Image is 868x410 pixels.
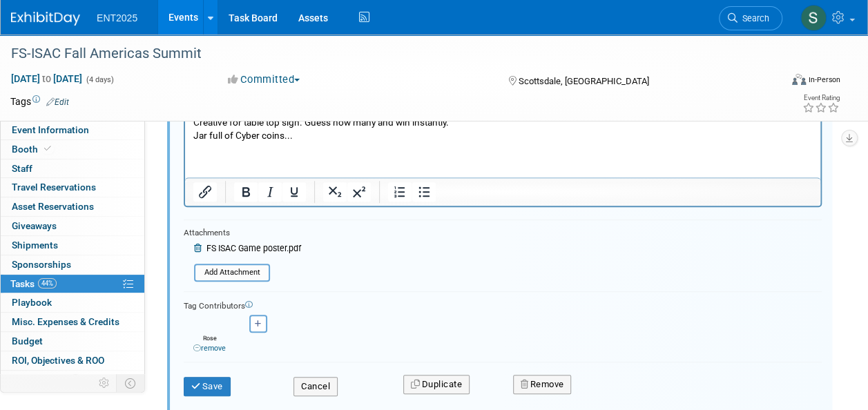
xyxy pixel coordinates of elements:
a: Giveaways [1,217,144,235]
div: Event Rating [802,95,840,101]
span: Budget [12,335,43,346]
button: Duplicate [403,375,470,394]
button: Committed [223,72,305,87]
a: Asset Reservations [1,197,144,216]
a: Shipments [1,236,144,255]
td: Tags [10,95,69,108]
span: Search [737,13,769,23]
p: Need to draw attendees to our booth with a compelling, flashy demo and/or activity Coin guessing ... [8,6,628,84]
a: Staff [1,159,144,178]
span: Booth [12,144,54,155]
button: Subscript [323,182,347,202]
a: Sponsorships [1,255,144,274]
button: Bold [234,182,258,202]
a: remove [193,344,226,353]
a: Edit [46,97,69,107]
span: ENT2025 [97,12,137,23]
span: Travel Reservations [12,182,96,193]
a: ROI, Objectives & ROO [1,351,144,370]
td: Personalize Event Tab Strip [93,374,117,392]
span: FS ISAC Game poster.pdf [206,244,301,253]
img: ExhibitDay [11,12,80,26]
a: Budget [1,332,144,351]
span: ROI, Objectives & ROO [12,355,104,366]
img: Stephanie Silva [800,5,827,31]
span: Event Information [12,124,89,135]
span: Misc. Expenses & Credits [12,316,119,327]
button: Underline [282,182,306,202]
div: Tag Contributors [184,297,822,312]
button: Superscript [347,182,371,202]
span: Giveaways [12,220,57,231]
i: Booth reservation complete [44,145,51,153]
a: Playbook [1,293,144,312]
span: Shipments [12,240,58,251]
span: Attachments [12,374,81,385]
span: Tasks [10,278,57,289]
img: Format-Inperson.png [792,74,806,85]
button: Save [184,377,231,396]
button: Insert/edit link [193,182,217,202]
button: Numbered list [388,182,412,202]
body: Rich Text Area. Press ALT-0 for help. [8,6,628,84]
span: Playbook [12,297,52,308]
span: 5 [70,374,81,384]
button: Italic [258,182,282,202]
a: Travel Reservations [1,178,144,197]
div: Attachments [184,227,301,239]
span: (4 days) [85,75,114,84]
a: Search [719,6,782,30]
a: Misc. Expenses & Credits [1,313,144,331]
span: to [40,73,53,84]
span: Asset Reservations [12,201,94,212]
span: 44% [38,278,57,289]
button: Bullet list [412,182,436,202]
img: Rose Bodin [201,315,219,333]
a: Tasks44% [1,275,144,293]
span: Sponsorships [12,259,71,270]
a: Attachments5 [1,371,144,389]
button: Cancel [293,377,338,396]
span: [DATE] [DATE] [10,72,83,85]
span: Scottsdale, [GEOGRAPHIC_DATA] [519,76,649,86]
span: Staff [12,163,32,174]
a: Event Information [1,121,144,139]
a: Booth [1,140,144,159]
div: In-Person [808,75,840,85]
div: FS-ISAC Fall Americas Summit [6,41,769,66]
div: Event Format [720,72,840,92]
td: Toggle Event Tabs [117,374,145,392]
div: Rose [187,333,232,353]
button: Remove [513,375,572,394]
